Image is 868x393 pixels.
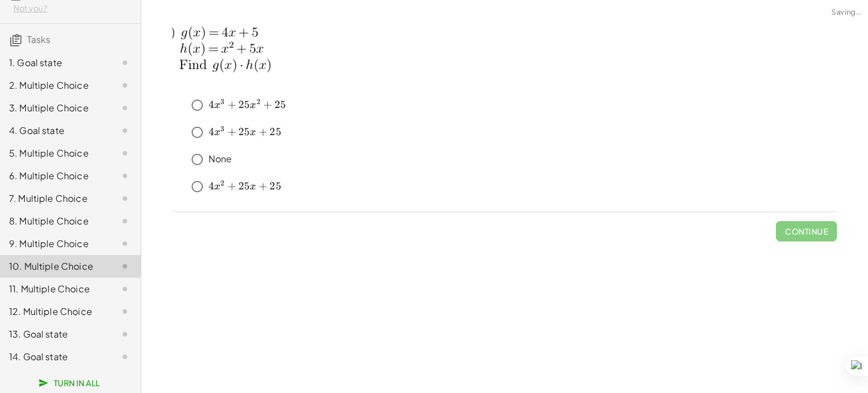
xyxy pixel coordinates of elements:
[118,192,132,205] i: Task not started.
[9,350,100,364] div: 14. Goal state
[14,3,132,14] div: Not you?
[9,56,100,70] div: 1. Goal state
[118,56,132,70] i: Task not started.
[209,98,214,111] span: 4
[9,327,100,341] div: 13. Goal state
[9,79,100,92] div: 2. Multiple Choice
[228,126,236,138] span: +
[118,146,132,160] i: Task not started.
[9,192,100,205] div: 7. Multiple Choice
[118,79,132,92] i: Task not started.
[220,179,224,188] span: 2
[9,282,100,296] div: 11. Multiple Choice
[209,126,214,138] span: 4
[41,378,100,388] span: Turn In All
[214,100,220,110] span: x
[9,169,100,183] div: 6. Multiple Choice
[9,146,100,160] div: 5. Multiple Choice
[118,260,132,273] i: Task not started.
[118,350,132,364] i: Task not started.
[209,153,232,166] p: None
[118,327,132,341] i: Task not started.
[259,126,267,138] span: +
[270,126,281,138] span: 25
[118,169,132,183] i: Task not started.
[118,124,132,137] i: Task not started.
[214,127,220,137] span: x
[220,124,224,133] span: 3
[118,305,132,318] i: Task not started.
[118,282,132,296] i: Task not started.
[238,180,250,192] span: 25
[27,33,50,45] span: Tasks
[9,237,100,251] div: 9. Multiple Choice
[118,214,132,228] i: Task not started.
[32,373,109,393] button: Turn In All
[220,97,224,106] span: 3
[9,101,100,115] div: 3. Multiple Choice
[263,98,272,111] span: +
[118,101,132,115] i: Task not started.
[238,98,250,111] span: 25
[259,180,267,192] span: +
[9,124,100,137] div: 4. Goal state
[250,182,256,192] span: x
[250,100,256,110] span: x
[9,260,100,273] div: 10. Multiple Choice
[214,182,220,192] span: x
[9,305,100,318] div: 12. Multiple Choice
[831,7,861,18] span: Saving…
[250,127,256,137] span: x
[238,126,250,138] span: 25
[118,237,132,251] i: Task not started.
[228,180,236,192] span: +
[9,214,100,228] div: 8. Multiple Choice
[228,98,236,111] span: +
[257,97,261,106] span: 2
[275,98,286,111] span: 25
[209,180,214,192] span: 4
[270,180,281,192] span: 25
[172,21,300,86] img: 255eb8566ff1e99beb680b562d8c9ceb980a41f50ad38ff63e4540f772940b5f.png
